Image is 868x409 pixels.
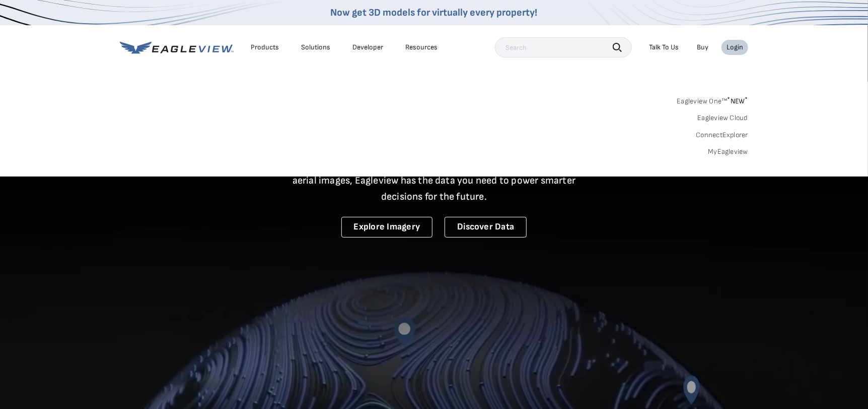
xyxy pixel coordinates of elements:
div: Login [727,43,743,52]
input: Search [495,37,632,57]
div: Talk To Us [649,43,679,52]
a: Now get 3D models for virtually every property! [331,7,538,19]
a: Eagleview Cloud [697,113,748,123]
a: Buy [697,43,708,52]
div: Products [251,43,279,52]
a: MyEagleview [708,147,748,156]
p: A new era starts here. Built on more than 3.5 billion high-resolution aerial images, Eagleview ha... [280,156,588,205]
a: Discover Data [445,217,527,238]
a: Eagleview One™*NEW* [677,94,748,105]
div: Resources [405,43,438,52]
div: Solutions [301,43,330,52]
a: ConnectExplorer [696,131,748,140]
a: Explore Imagery [341,217,433,238]
a: Developer [352,43,383,52]
span: NEW [728,97,748,105]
